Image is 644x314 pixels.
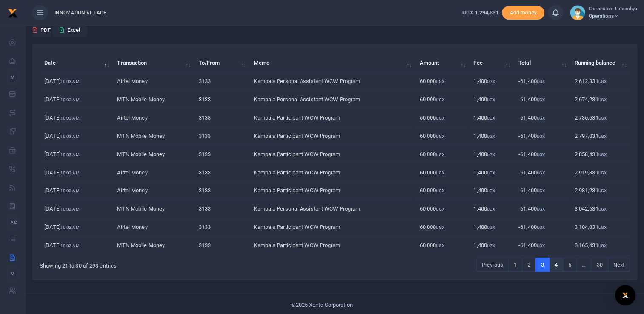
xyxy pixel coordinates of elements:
th: Transaction: activate to sort column ascending [112,54,194,72]
td: [DATE] [40,182,112,200]
small: UGX [537,79,545,84]
span: UGX 1,294,531 [462,9,498,16]
td: MTN Mobile Money [112,127,194,146]
td: 1,400 [469,72,514,91]
td: 1,400 [469,145,514,163]
th: Running balance: activate to sort column ascending [570,54,630,72]
li: Ac [7,215,18,229]
td: 3133 [194,200,249,218]
li: M [7,267,18,281]
span: INNOVATION VILLAGE [51,9,110,17]
td: [DATE] [40,237,112,254]
button: PDF [32,23,51,37]
td: [DATE] [40,91,112,109]
small: UGX [436,79,444,84]
td: 3133 [194,109,249,127]
small: 10:03 AM [60,152,80,157]
small: UGX [537,225,545,230]
td: 3133 [194,182,249,200]
td: -61,400 [514,109,570,127]
td: 60,000 [415,237,469,254]
small: 10:03 AM [60,171,80,175]
small: UGX [537,152,545,157]
td: -61,400 [514,237,570,254]
small: UGX [487,207,495,211]
td: -61,400 [514,200,570,218]
td: [DATE] [40,218,112,237]
td: [DATE] [40,109,112,127]
td: [DATE] [40,163,112,182]
img: logo-small [8,8,18,18]
img: profile-user [570,5,585,20]
small: UGX [537,207,545,211]
td: 1,400 [469,200,514,218]
small: UGX [487,225,495,230]
a: 4 [549,258,563,272]
td: 1,400 [469,218,514,237]
small: UGX [436,152,444,157]
td: [DATE] [40,127,112,146]
th: To/From: activate to sort column ascending [194,54,249,72]
a: 5 [563,258,577,272]
td: 2,735,631 [570,109,630,127]
td: 2,981,231 [570,182,630,200]
td: Airtel Money [112,109,194,127]
small: UGX [598,188,606,193]
small: UGX [436,243,444,248]
small: UGX [537,134,545,139]
a: profile-user Chrisestom Lusambya Operations [570,5,637,20]
td: Kampala Personal Assistant WCW Program [249,91,415,109]
td: Kampala Participant WCW Program [249,182,415,200]
small: UGX [537,188,545,193]
td: 3133 [194,127,249,146]
td: 60,000 [415,182,469,200]
small: UGX [598,97,606,102]
td: 3,042,631 [570,200,630,218]
td: Kampala Participant WCW Program [249,127,415,146]
td: [DATE] [40,145,112,163]
small: UGX [598,134,606,139]
td: Kampala Participant WCW Program [249,109,415,127]
td: Airtel Money [112,163,194,182]
small: UGX [436,171,444,175]
small: 10:03 AM [60,79,80,84]
small: UGX [537,171,545,175]
small: UGX [436,188,444,193]
td: [DATE] [40,72,112,91]
td: [DATE] [40,200,112,218]
small: UGX [598,116,606,120]
small: UGX [436,116,444,120]
span: Add money [502,6,544,20]
button: Excel [52,23,87,37]
small: UGX [537,116,545,120]
small: 10:02 AM [60,188,80,193]
td: 3,165,431 [570,237,630,254]
a: Previous [476,258,509,272]
td: MTN Mobile Money [112,145,194,163]
small: UGX [487,152,495,157]
small: 10:03 AM [60,97,80,102]
td: 3133 [194,163,249,182]
td: Kampala Participant WCW Program [249,145,415,163]
small: UGX [436,134,444,139]
small: UGX [598,207,606,211]
td: Kampala Participant WCW Program [249,237,415,254]
td: 60,000 [415,200,469,218]
a: 3 [535,258,550,272]
div: Open Intercom Messenger [615,285,635,305]
td: 3,104,031 [570,218,630,237]
span: Operations [589,12,637,20]
small: UGX [487,79,495,84]
small: 10:02 AM [60,207,80,211]
a: 30 [591,258,608,272]
td: Kampala Participant WCW Program [249,218,415,237]
a: Add money [502,9,544,15]
td: Airtel Money [112,182,194,200]
td: 2,919,831 [570,163,630,182]
small: UGX [598,225,606,230]
td: 3133 [194,218,249,237]
small: Chrisestom Lusambya [589,6,637,13]
th: Memo: activate to sort column ascending [249,54,415,72]
th: Date: activate to sort column descending [40,54,112,72]
td: -61,400 [514,127,570,146]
